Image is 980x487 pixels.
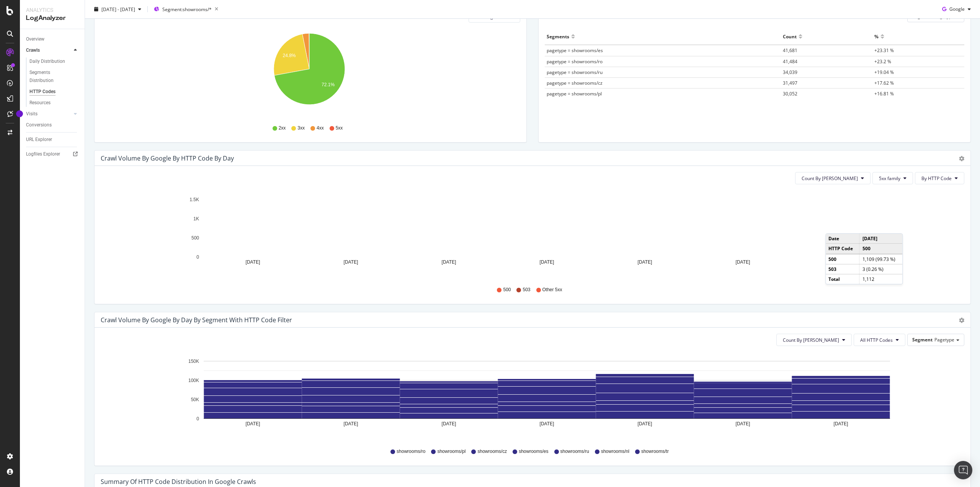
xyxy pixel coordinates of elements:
[193,216,199,221] text: 1K
[638,421,652,426] text: [DATE]
[921,175,952,182] span: By HTTP Code
[783,69,797,75] span: 34,039
[26,136,79,144] a: URL Explorer
[859,244,902,254] td: 500
[949,6,965,12] span: Google
[279,125,286,131] span: 2xx
[26,136,52,144] div: URL Explorer
[26,6,78,14] div: Analytics
[540,259,554,265] text: [DATE]
[29,69,72,85] div: Segments Distribution
[188,378,199,383] text: 100K
[26,35,44,43] div: Overview
[191,235,199,241] text: 500
[188,359,199,364] text: 150K
[783,80,797,86] span: 31,497
[26,110,72,118] a: Visits
[802,175,858,182] span: Count By Day
[547,58,603,65] span: pagetype = showrooms/ro
[26,121,52,129] div: Conversions
[879,175,900,182] span: 5xx family
[959,156,964,161] div: gear
[101,6,135,12] span: [DATE] - [DATE]
[859,274,902,284] td: 1,112
[101,190,959,279] svg: A chart.
[540,421,554,426] text: [DATE]
[601,448,629,455] span: showrooms/nl
[523,287,530,293] span: 503
[547,47,603,54] span: pagetype = showrooms/es
[162,6,212,12] span: Segment: showrooms/*
[29,57,65,66] div: Daily Distribution
[826,254,859,264] td: 500
[101,352,959,441] svg: A chart.
[29,69,79,85] a: Segments Distribution
[776,334,852,346] button: Count By [PERSON_NAME]
[959,318,964,323] div: gear
[874,30,879,43] div: %
[783,47,797,54] span: 41,681
[547,30,569,43] div: Segments
[101,478,256,485] div: Summary of HTTP Code Distribution in google crawls
[437,448,465,455] span: showrooms/pl
[859,264,902,274] td: 3 (0.26 %)
[196,416,199,421] text: 0
[246,421,260,426] text: [DATE]
[954,461,972,479] div: Open Intercom Messenger
[503,287,511,293] span: 500
[91,3,144,15] button: [DATE] - [DATE]
[874,90,894,97] span: +16.81 %
[16,110,23,117] div: Tooltip anchor
[912,336,933,343] span: Segment
[477,448,507,455] span: showrooms/cz
[915,172,964,184] button: By HTTP Code
[26,14,78,23] div: LogAnalyzer
[560,448,589,455] span: showrooms/ru
[547,80,603,86] span: pagetype = showrooms/cz
[860,337,893,343] span: All HTTP Codes
[874,69,894,75] span: +19.04 %
[783,337,839,343] span: Count By Day
[101,154,234,162] div: Crawl Volume by google by HTTP Code by Day
[834,421,848,426] text: [DATE]
[939,3,974,15] button: Google
[783,58,797,65] span: 41,484
[26,46,40,54] div: Crawls
[336,125,343,131] span: 5xx
[151,3,221,15] button: Segment:showrooms/*
[297,125,305,131] span: 3xx
[442,421,456,426] text: [DATE]
[26,110,38,118] div: Visits
[795,172,871,184] button: Count By [PERSON_NAME]
[783,90,797,97] span: 30,052
[29,57,79,66] a: Daily Distribution
[826,234,859,244] td: Date
[859,234,902,244] td: [DATE]
[196,254,199,260] text: 0
[826,274,859,284] td: Total
[638,259,652,265] text: [DATE]
[29,88,79,96] a: HTTP Codes
[26,35,79,43] a: Overview
[519,448,548,455] span: showrooms/es
[344,259,358,265] text: [DATE]
[189,197,199,202] text: 1.5K
[736,421,750,426] text: [DATE]
[826,244,859,254] td: HTTP Code
[854,334,905,346] button: All HTTP Codes
[29,99,51,107] div: Resources
[283,53,296,58] text: 24.8%
[29,99,79,107] a: Resources
[547,90,602,97] span: pagetype = showrooms/pl
[859,254,902,264] td: 1,109 (99.73 %)
[246,259,260,265] text: [DATE]
[542,287,562,293] span: Other 5xx
[397,448,425,455] span: showrooms/ro
[101,29,518,118] svg: A chart.
[317,125,324,131] span: 4xx
[442,259,456,265] text: [DATE]
[872,172,913,184] button: 5xx family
